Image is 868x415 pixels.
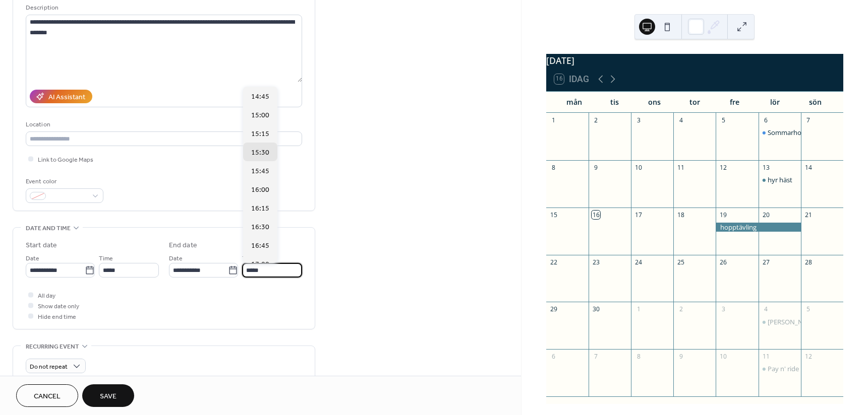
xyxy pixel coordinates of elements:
div: 3 [719,305,728,314]
div: [DATE] [546,54,843,67]
div: 11 [677,163,685,172]
div: ons [634,92,675,112]
div: 5 [804,305,813,314]
div: Sommarhoppet [768,128,816,137]
div: 9 [677,353,685,361]
span: Save [100,391,117,402]
span: Date [169,253,183,264]
div: fre [715,92,755,112]
div: 18 [677,211,685,219]
div: lör [755,92,795,112]
div: sön [795,92,835,112]
div: Description [26,3,300,13]
div: hyr häst [768,175,792,184]
span: 15:15 [251,129,269,140]
div: 25 [677,258,685,266]
div: 10 [719,353,728,361]
span: Hide end time [38,312,76,322]
div: 29 [549,305,558,314]
div: 8 [549,163,558,172]
button: Cancel [16,384,78,407]
div: 1 [634,305,643,314]
div: Start date [26,240,57,251]
span: 16:30 [251,222,269,233]
div: 14 [804,163,813,172]
span: Time [99,253,113,264]
span: 15:45 [251,166,269,177]
div: 1 [549,116,558,124]
div: 22 [549,258,558,266]
span: Cancel [34,391,61,402]
div: Pay n' ride [768,364,799,373]
div: hopp-km [759,317,801,326]
div: 23 [592,258,600,266]
span: 15:30 [251,148,269,158]
div: 4 [762,305,770,314]
div: Location [26,119,300,130]
span: Show date only [38,301,79,312]
span: Recurring event [26,341,79,352]
div: 20 [762,211,770,219]
div: 4 [677,116,685,124]
button: Save [82,384,134,407]
div: mån [554,92,595,112]
div: 30 [592,305,600,314]
span: Date [26,253,39,264]
div: 12 [804,353,813,361]
div: 27 [762,258,770,266]
div: 12 [719,163,728,172]
div: 24 [634,258,643,266]
div: Event color [26,176,101,187]
div: 7 [804,116,813,124]
button: AI Assistant [30,90,92,103]
div: 28 [804,258,813,266]
span: 16:45 [251,241,269,251]
div: 6 [762,116,770,124]
span: Date and time [26,223,71,234]
div: End date [169,240,197,251]
div: 26 [719,258,728,266]
div: hyr häst [759,175,801,184]
span: 14:45 [251,92,269,102]
div: 3 [634,116,643,124]
div: 5 [719,116,728,124]
div: 21 [804,211,813,219]
span: Do not repeat [30,361,68,373]
div: tor [674,92,715,112]
div: 10 [634,163,643,172]
span: Time [242,253,256,264]
div: 17 [634,211,643,219]
div: 2 [677,305,685,314]
div: 8 [634,353,643,361]
div: Pay n' ride [759,364,801,373]
div: hopptävling [716,223,800,232]
span: 17:00 [251,259,269,270]
div: 6 [549,353,558,361]
span: 16:00 [251,185,269,195]
div: AI Assistant [48,92,85,103]
span: Link to Google Maps [38,155,93,165]
div: tis [594,92,634,112]
div: 9 [592,163,600,172]
span: 16:15 [251,203,269,214]
div: Sommarhoppet [759,128,801,137]
span: 15:00 [251,110,269,121]
div: 15 [549,211,558,219]
div: 16 [592,211,600,219]
div: 13 [762,163,770,172]
div: 7 [592,353,600,361]
div: [PERSON_NAME]-km [768,317,830,326]
div: 2 [592,116,600,124]
div: 19 [719,211,728,219]
span: All day [38,291,55,301]
div: 11 [762,353,770,361]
